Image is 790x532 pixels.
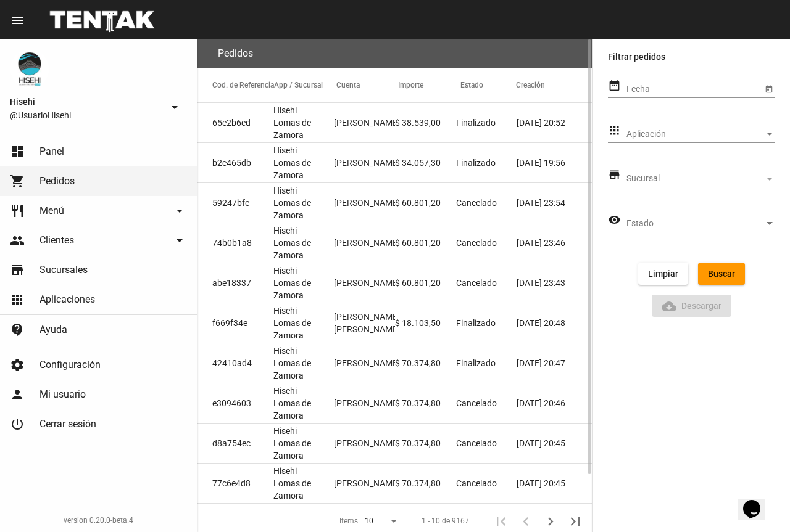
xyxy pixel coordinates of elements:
[626,174,775,184] mat-select: Sucursal
[626,219,775,229] mat-select: Estado
[172,233,187,248] mat-icon: arrow_drop_down
[336,68,398,102] mat-header-cell: Cuenta
[273,425,297,437] span: Hisehi
[10,358,25,372] mat-icon: settings
[517,223,592,263] mat-cell: [DATE] 23:46
[456,237,497,249] span: Cancelado
[626,219,764,229] span: Estado
[422,515,469,527] div: 1 - 10 de 9167
[334,143,395,182] mat-cell: [PERSON_NAME]
[10,263,25,277] mat-icon: store
[648,269,678,279] span: Limpiar
[10,292,25,307] mat-icon: apps
[395,103,456,142] mat-cell: $ 38.539,00
[273,237,335,261] span: Lomas de Zamora
[395,223,456,263] mat-cell: $ 60.801,20
[39,293,95,306] span: Aplicaciones
[273,117,335,141] span: Lomas de Zamora
[197,183,273,223] mat-cell: 59247bfe
[10,49,49,89] img: b10aa081-330c-4927-a74e-08896fa80e0a.jpg
[456,477,497,489] span: Cancelado
[39,234,74,247] span: Clientes
[456,277,497,289] span: Cancelado
[273,317,335,342] span: Lomas de Zamora
[395,143,456,182] mat-cell: $ 34.057,30
[456,117,496,129] span: Finalizado
[197,223,273,263] mat-cell: 74b0b1a8
[608,78,621,93] mat-icon: date_range
[460,68,516,102] mat-header-cell: Estado
[456,357,496,369] span: Finalizado
[273,305,297,317] span: Hisehi
[395,343,456,383] mat-cell: $ 70.374,80
[273,144,297,157] span: Hisehi
[172,203,187,218] mat-icon: arrow_drop_down
[398,68,460,102] mat-header-cell: Importe
[197,263,273,303] mat-cell: abe18337
[39,388,86,401] span: Mi usuario
[10,417,25,432] mat-icon: power_settings_new
[334,263,395,303] mat-cell: [PERSON_NAME]
[608,123,621,138] mat-icon: apps
[39,324,67,336] span: Ayuda
[197,343,273,383] mat-cell: 42410ad4
[652,295,732,317] button: Descargar ReporteDescargar
[10,233,25,248] mat-icon: people
[334,383,395,423] mat-cell: [PERSON_NAME]
[10,514,187,526] div: version 0.20.0-beta.4
[517,303,592,343] mat-cell: [DATE] 20:48
[273,104,297,117] span: Hisehi
[334,223,395,263] mat-cell: [PERSON_NAME]
[395,303,456,343] mat-cell: $ 18.103,50
[197,103,273,142] mat-cell: 65c2b6ed
[39,145,64,158] span: Panel
[395,424,456,463] mat-cell: $ 70.374,80
[456,317,496,329] span: Finalizado
[517,103,592,142] mat-cell: [DATE] 20:52
[10,13,25,28] mat-icon: menu
[39,359,101,371] span: Configuración
[10,174,25,189] mat-icon: shopping_cart
[39,418,96,430] span: Cerrar sesión
[517,383,592,423] mat-cell: [DATE] 20:46
[608,168,621,182] mat-icon: store
[273,477,335,502] span: Lomas de Zamora
[273,465,297,477] span: Hisehi
[456,197,497,209] span: Cancelado
[517,464,592,503] mat-cell: [DATE] 20:45
[273,385,297,397] span: Hisehi
[662,301,722,311] span: Descargar
[662,299,676,314] mat-icon: Descargar Reporte
[197,383,273,423] mat-cell: e3094603
[626,84,762,94] input: Fecha
[197,39,592,68] flou-section-header: Pedidos
[197,464,273,503] mat-cell: 77c6e4d8
[516,68,592,102] mat-header-cell: Creación
[334,464,395,503] mat-cell: [PERSON_NAME]
[10,94,162,109] span: Hisehi
[39,205,64,217] span: Menú
[395,383,456,423] mat-cell: $ 70.374,80
[456,437,497,449] span: Cancelado
[10,109,162,121] span: @UsuarioHisehi
[273,184,297,197] span: Hisehi
[626,129,775,139] mat-select: Aplicación
[395,263,456,303] mat-cell: $ 60.801,20
[517,424,592,463] mat-cell: [DATE] 20:45
[334,424,395,463] mat-cell: [PERSON_NAME]
[273,357,335,382] span: Lomas de Zamora
[39,175,75,187] span: Pedidos
[10,387,25,402] mat-icon: person
[197,303,273,343] mat-cell: f669f34e
[456,397,497,409] span: Cancelado
[273,277,335,301] span: Lomas de Zamora
[638,263,688,285] button: Limpiar
[197,143,273,182] mat-cell: b2c465db
[273,264,297,277] span: Hisehi
[334,103,395,142] mat-cell: [PERSON_NAME]
[517,263,592,303] mat-cell: [DATE] 23:43
[608,49,775,64] label: Filtrar pedidos
[167,100,182,115] mat-icon: arrow_drop_down
[395,183,456,223] mat-cell: $ 60.801,20
[334,343,395,383] mat-cell: [PERSON_NAME]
